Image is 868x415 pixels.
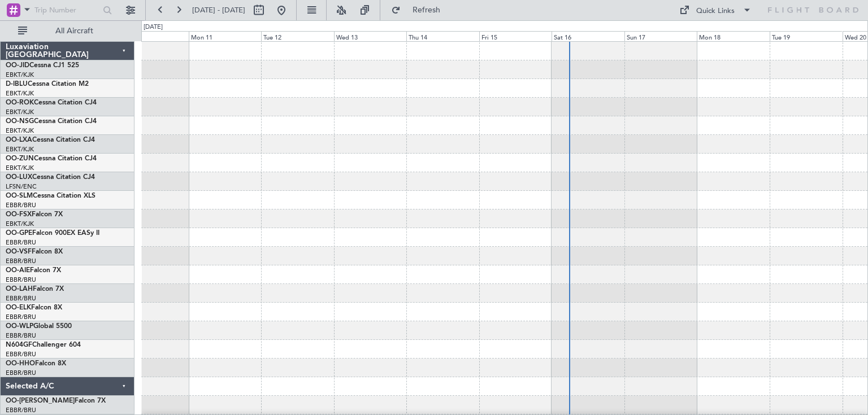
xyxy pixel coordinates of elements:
[6,137,32,143] span: OO-LXA
[6,108,34,116] a: EBKT/KJK
[6,174,32,181] span: OO-LUX
[770,31,843,41] div: Tue 19
[6,118,97,125] a: OO-NSGCessna Citation CJ4
[6,360,35,367] span: OO-HHO
[6,193,33,199] span: OO-SLM
[6,211,63,218] a: OO-FSXFalcon 7X
[29,27,119,35] span: All Aircraft
[6,164,34,172] a: EBKT/KJK
[6,81,28,88] span: D-IBLU
[6,267,61,274] a: OO-AIEFalcon 7X
[6,81,89,88] a: D-IBLUCessna Citation M2
[6,155,34,162] span: OO-ZUN
[6,304,62,311] a: OO-ELKFalcon 8X
[624,31,697,41] div: Sun 17
[192,5,245,15] span: [DATE] - [DATE]
[696,6,735,17] div: Quick Links
[6,174,95,181] a: OO-LUXCessna Citation CJ4
[6,220,34,228] a: EBKT/KJK
[6,397,75,404] span: OO-[PERSON_NAME]
[6,267,30,274] span: OO-AIE
[6,71,34,79] a: EBKT/KJK
[6,286,64,292] a: OO-LAHFalcon 7X
[403,6,450,14] span: Refresh
[6,313,36,321] a: EBBR/BRU
[6,230,32,237] span: OO-GPE
[6,248,63,255] a: OO-VSFFalcon 8X
[552,31,624,41] div: Sat 16
[34,2,99,19] input: Trip Number
[6,342,81,348] a: N604GFChallenger 604
[6,201,36,209] a: EBBR/BRU
[189,31,262,41] div: Mon 11
[6,331,36,340] a: EBBR/BRU
[6,323,72,330] a: OO-WLPGlobal 5500
[6,406,36,414] a: EBBR/BRU
[697,31,770,41] div: Mon 18
[6,294,36,303] a: EBBR/BRU
[6,304,31,311] span: OO-ELK
[479,31,552,41] div: Fri 15
[6,62,29,69] span: OO-JID
[386,1,454,19] button: Refresh
[6,350,36,359] a: EBBR/BRU
[261,31,334,41] div: Tue 12
[6,118,34,125] span: OO-NSG
[144,23,163,32] div: [DATE]
[6,360,66,367] a: OO-HHOFalcon 8X
[6,257,36,265] a: EBBR/BRU
[6,342,32,348] span: N604GF
[6,248,32,255] span: OO-VSF
[6,126,34,135] a: EBKT/KJK
[116,31,189,41] div: Sun 10
[6,397,106,404] a: OO-[PERSON_NAME]Falcon 7X
[6,99,34,106] span: OO-ROK
[6,99,97,106] a: OO-ROKCessna Citation CJ4
[6,182,37,191] a: LFSN/ENC
[6,155,97,162] a: OO-ZUNCessna Citation CJ4
[6,369,36,377] a: EBBR/BRU
[6,211,32,218] span: OO-FSX
[6,137,95,143] a: OO-LXACessna Citation CJ4
[6,145,34,154] a: EBKT/KJK
[674,1,757,19] button: Quick Links
[334,31,407,41] div: Wed 13
[6,230,99,237] a: OO-GPEFalcon 900EX EASy II
[6,286,33,292] span: OO-LAH
[6,62,79,69] a: OO-JIDCessna CJ1 525
[6,323,33,330] span: OO-WLP
[6,193,96,199] a: OO-SLMCessna Citation XLS
[6,89,34,98] a: EBKT/KJK
[6,276,36,284] a: EBBR/BRU
[6,238,36,247] a: EBBR/BRU
[12,22,123,40] button: All Aircraft
[406,31,479,41] div: Thu 14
